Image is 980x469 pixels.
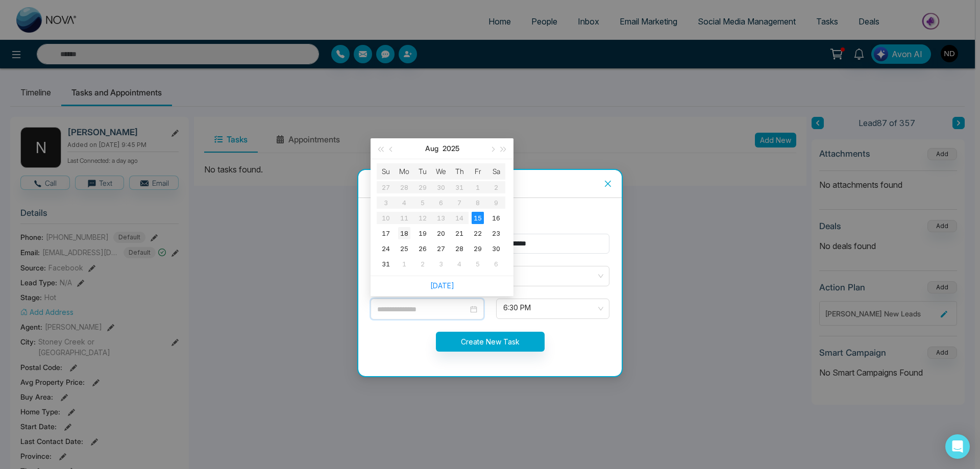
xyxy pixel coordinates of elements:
button: Create New Task [436,332,545,352]
td: 2025-08-26 [413,241,432,256]
div: Lead Name : [PERSON_NAME] [364,210,616,221]
td: 2025-08-23 [487,226,505,241]
div: 24 [380,242,392,255]
td: 2025-08-16 [487,210,505,226]
td: 2025-08-30 [487,241,505,256]
td: 2025-09-06 [487,256,505,271]
div: 21 [453,227,465,239]
div: 1 [398,258,410,270]
div: 23 [490,227,502,239]
td: 2025-08-22 [469,226,487,241]
div: 29 [472,242,484,255]
div: 4 [453,258,465,270]
div: Open Intercom Messenger [945,434,970,459]
div: 16 [490,212,502,224]
div: 22 [472,227,484,239]
th: Su [377,163,395,180]
div: 15 [472,212,484,224]
div: 17 [380,227,392,239]
span: close [604,180,612,188]
div: 30 [490,242,502,255]
div: 25 [398,242,410,255]
div: 6 [490,258,502,270]
th: We [432,163,450,180]
td: 2025-08-24 [377,241,395,256]
div: 19 [416,227,429,239]
th: Fr [469,163,487,180]
div: 2 [416,258,429,270]
div: 27 [435,242,447,255]
th: Mo [395,163,413,180]
button: 2025 [443,138,459,159]
button: Aug [425,138,438,159]
span: 6:30 PM [503,300,602,317]
div: 5 [472,258,484,270]
div: 31 [380,258,392,270]
td: 2025-08-25 [395,241,413,256]
div: 3 [435,258,447,270]
div: 20 [435,227,447,239]
td: 2025-08-29 [469,241,487,256]
td: 2025-09-04 [450,256,469,271]
td: 2025-08-19 [413,226,432,241]
th: Th [450,163,469,180]
td: 2025-09-01 [395,256,413,271]
td: 2025-08-20 [432,226,450,241]
div: 26 [416,242,429,255]
td: 2025-09-03 [432,256,450,271]
td: 2025-08-18 [395,226,413,241]
div: 18 [398,227,410,239]
td: 2025-09-05 [469,256,487,271]
button: Close [594,170,622,198]
td: 2025-08-27 [432,241,450,256]
td: 2025-08-31 [377,256,395,271]
div: 28 [453,242,465,255]
th: Sa [487,163,505,180]
a: [DATE] [430,281,454,290]
td: 2025-08-28 [450,241,469,256]
th: Tu [413,163,432,180]
td: 2025-08-15 [469,210,487,226]
td: 2025-08-21 [450,226,469,241]
td: 2025-09-02 [413,256,432,271]
td: 2025-08-17 [377,226,395,241]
